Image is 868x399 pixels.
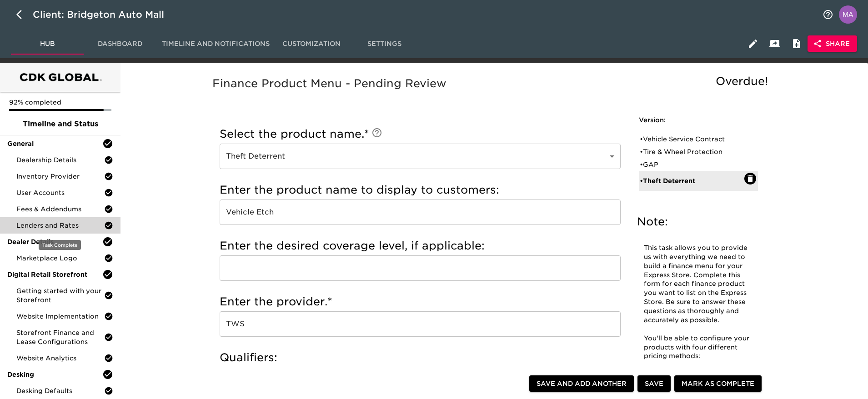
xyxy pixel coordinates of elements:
[640,160,744,169] div: • GAP
[281,38,342,50] span: Customization
[162,38,270,50] span: Timeline and Notifications
[16,188,104,197] span: User Accounts
[639,115,758,125] h6: Version:
[640,176,744,185] div: • Theft Deterrent
[7,370,102,379] span: Desking
[637,214,760,229] h5: Note:
[89,38,151,50] span: Dashboard
[644,244,753,325] p: This task allows you to provide us with everything we need to build a finance menu for your Expre...
[639,171,758,191] div: •Theft Deterrent
[16,286,104,304] span: Getting started with your Storefront
[808,35,857,52] button: Share
[744,173,756,185] button: Delete: Theft Deterrent
[645,378,663,389] span: Save
[7,119,113,130] span: Timeline and Status
[16,172,104,181] span: Inventory Provider
[16,354,104,363] span: Website Analytics
[674,375,762,392] button: Mark as Complete
[640,147,744,156] div: • Tire & Wheel Protection
[7,237,102,246] span: Dealer Details
[353,38,415,50] span: Settings
[16,155,104,165] span: Dealership Details
[220,350,621,365] h5: Qualifiers:
[682,378,754,389] span: Mark as Complete
[16,312,104,321] span: Website Implementation
[220,183,621,197] h5: Enter the product name to display to customers:
[786,33,808,55] button: Internal Notes and Comments
[16,254,104,263] span: Marketplace Logo
[220,311,621,337] input: Example: SafeGuard, EasyCare, JM&A
[764,33,786,55] button: Client View
[742,33,764,55] button: Edit Hub
[817,4,839,25] button: notifications
[644,334,753,361] p: You'll be able to configure your products with four different pricing methods:
[220,127,621,141] h5: Select the product name.
[16,38,78,50] span: Hub
[815,38,850,50] span: Share
[716,75,768,88] span: Overdue!
[9,98,111,107] p: 92% completed
[7,270,102,279] span: Digital Retail Storefront
[640,135,744,144] div: • Vehicle Service Contract
[639,158,758,171] div: •GAP
[220,294,621,309] h5: Enter the provider.
[16,204,104,214] span: Fees & Addendums
[529,375,634,392] button: Save and Add Another
[16,386,104,395] span: Desking Defaults
[537,378,627,389] span: Save and Add Another
[7,139,102,148] span: General
[839,5,857,24] img: Profile
[212,76,773,91] h5: Finance Product Menu - Pending Review
[16,328,104,346] span: Storefront Finance and Lease Configurations
[220,239,621,253] h5: Enter the desired coverage level, if applicable:
[16,221,104,230] span: Lenders and Rates
[33,7,177,22] div: Client: Bridgeton Auto Mall
[639,133,758,145] div: •Vehicle Service Contract
[637,375,671,392] button: Save
[639,145,758,158] div: •Tire & Wheel Protection
[220,144,621,169] div: Theft Deterrent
